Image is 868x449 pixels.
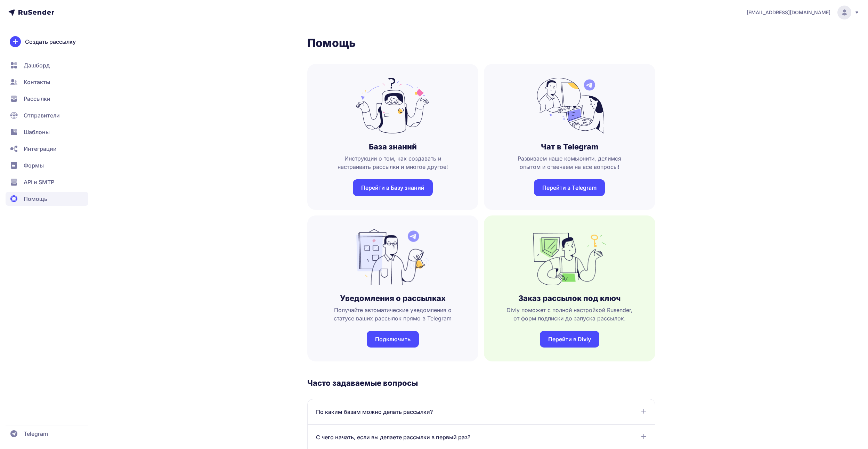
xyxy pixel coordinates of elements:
span: Развиваем наше комьюнити, делимся опытом и отвечаем на все вопросы! [495,154,644,171]
h3: Уведомления о рассылках [340,293,446,303]
span: Получайте автоматические уведомления о статусе ваших рассылок прямо в Telegram [318,306,468,323]
a: Telegram [6,427,88,441]
span: Шаблоны [24,128,50,136]
h3: Заказ рассылок под ключ [518,293,620,303]
a: Подключить [367,331,419,348]
span: Telegram [24,430,48,438]
span: Дашборд [24,61,50,70]
span: Отправители [24,111,60,120]
img: no_photo [356,78,429,133]
img: no_photo [356,229,429,285]
span: По каким базам можно делать рассылки? [316,408,433,416]
img: no_photo [533,78,606,133]
span: Интеграции [24,145,57,153]
span: Инструкции о том, как создавать и настраивать рассылки и многое другое! [318,154,468,171]
a: Перейти в Базу знаний [353,179,433,196]
span: API и SMTP [24,178,54,186]
h1: Помощь [307,36,655,50]
h3: База знаний [369,142,417,152]
span: Контакты [24,78,50,86]
h3: Часто задаваемые вопросы [307,378,655,388]
a: Перейти в Divly [540,331,599,348]
a: Перейти в Telegram [534,179,605,196]
span: Формы [24,161,44,170]
span: С чего начать, если вы делаете рассылки в первый раз? [316,433,470,441]
img: no_photo [533,229,606,285]
span: Создать рассылку [25,38,76,46]
h3: Чат в Telegram [541,142,598,152]
span: [EMAIL_ADDRESS][DOMAIN_NAME] [747,9,830,16]
span: Divly поможет с полной настройкой Rusender, от форм подписки до запуска рассылок. [495,306,644,323]
span: Помощь [24,195,47,203]
span: Рассылки [24,95,50,103]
